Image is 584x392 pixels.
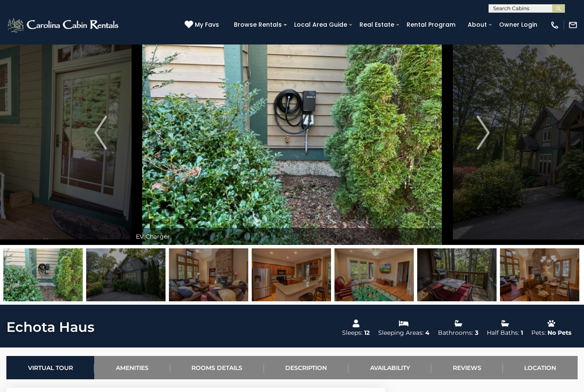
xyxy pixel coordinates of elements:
a: Browse Rentals [230,18,286,31]
a: Owner Login [495,18,542,31]
a: Availability [348,356,431,379]
img: 163274742 [500,248,579,301]
img: 163274741 [417,248,497,301]
img: 163274738 [3,248,83,301]
a: My Favs [185,20,221,30]
button: Next [452,20,514,245]
img: 163274740 [252,248,331,301]
span: My Favs [195,20,219,29]
a: Location [503,356,578,379]
img: mail-regular-white.png [568,20,578,30]
img: arrow [94,116,107,150]
a: Virtual Tour [6,356,94,379]
img: 163274762 [86,248,166,301]
div: EV Charger [132,228,453,245]
button: Previous [70,20,131,245]
a: Amenities [94,356,170,379]
a: About [463,18,491,31]
a: Rooms Details [170,356,264,379]
img: arrow [477,116,490,150]
a: Local Area Guide [290,18,351,31]
a: Rental Program [402,18,460,31]
img: 163274739 [169,248,248,301]
a: Description [264,356,348,379]
a: Reviews [431,356,503,379]
a: Real Estate [355,18,399,31]
img: White-1-2.png [6,17,121,33]
img: phone-regular-white.png [550,20,559,30]
img: 163274734 [334,248,414,301]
